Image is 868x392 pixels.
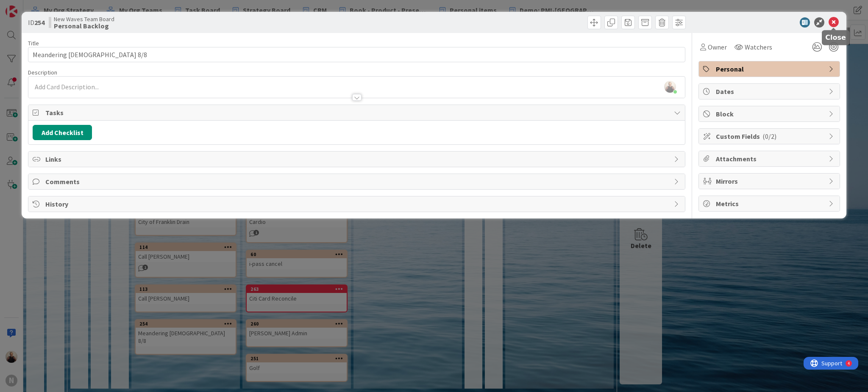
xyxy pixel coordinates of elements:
div: 4 [44,3,46,10]
span: Personal [716,64,824,74]
span: Mirrors [716,176,824,186]
span: Description [28,69,57,76]
span: Block [716,109,824,119]
span: ID [28,17,45,28]
button: Add Checklist [33,125,92,140]
img: tjKuGytn7d137ldTJYZi9Bx2lDhHhzmR.jpg [664,81,676,93]
span: Watchers [745,42,772,52]
span: Metrics [716,199,824,209]
span: History [45,199,670,209]
b: 254 [34,18,45,27]
span: Comments [45,177,670,187]
span: New Waves Team Board [54,16,114,22]
span: Tasks [45,108,670,118]
span: Owner [708,42,727,52]
span: Links [45,154,670,164]
span: Attachments [716,154,824,164]
input: type card name here... [28,47,685,62]
b: Personal Backlog [54,22,114,29]
span: ( 0/2 ) [762,132,776,141]
span: Dates [716,86,824,97]
span: Support [18,1,39,11]
label: Title [28,39,39,47]
span: Custom Fields [716,131,824,141]
h5: Close [825,33,846,41]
